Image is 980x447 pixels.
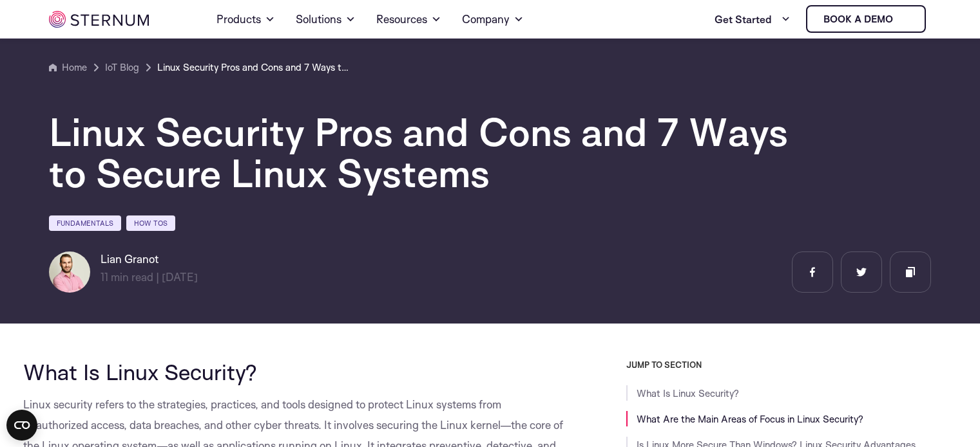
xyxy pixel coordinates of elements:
span: min read | [101,270,159,284]
h1: Linux Security Pros and Cons and 7 Ways to Secure Linux Systems [49,111,822,194]
span: [DATE] [162,270,198,284]
a: Resources [376,1,441,37]
a: Company [462,1,524,37]
a: Solutions [296,1,356,37]
a: Linux Security Pros and Cons and 7 Ways to Secure Linux Systems [157,60,351,75]
a: Get Started [715,6,791,32]
a: Products [216,1,275,37]
img: sternum iot [49,11,149,28]
img: sternum iot [898,14,908,24]
button: Open CMP widget [6,410,37,441]
img: Lian Granot [49,251,90,293]
a: Fundamentals [49,215,121,231]
a: What Is Linux Security? [637,387,739,399]
a: What Are the Main Areas of Focus in Linux Security? [637,413,863,425]
a: Book a demo [806,5,926,33]
a: IoT Blog [105,60,139,75]
span: What Is Linux Security? [23,358,257,385]
span: 11 [101,270,108,284]
a: Home [49,60,87,75]
h6: Lian Granot [101,251,198,267]
h3: JUMP TO SECTION [626,360,957,370]
a: How Tos [126,215,175,231]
